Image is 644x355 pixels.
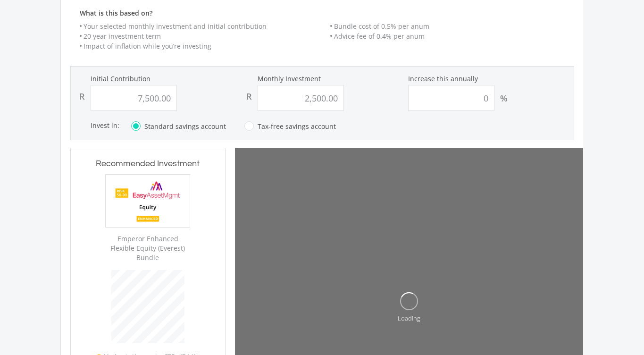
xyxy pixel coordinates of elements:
[80,31,324,41] li: 20 year investment term
[400,292,418,310] img: oval.svg
[80,21,324,31] li: Your selected monthly investment and initial contribution
[80,157,216,170] h3: Recommended Investment
[131,120,226,132] label: Standard savings account
[91,120,573,132] div: Invest in:
[500,93,508,104] div: %
[80,41,324,51] li: Impact of inflation while you’re investing
[330,31,574,41] li: Advice fee of 0.4% per anum
[79,91,85,102] div: R
[246,91,252,102] div: R
[330,21,574,31] li: Bundle cost of 0.5% per anum
[74,74,236,83] label: Initial Contribution
[106,175,190,227] img: EMPBundle_EEquity.png
[398,314,420,323] div: Loading
[70,9,584,17] h6: What is this based on?
[105,234,190,262] div: Emperor Enhanced Flexible Equity (Everest) Bundle
[244,120,336,132] label: Tax-free savings account
[408,74,571,83] label: Increase this annually
[241,74,403,83] label: Monthly Investment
